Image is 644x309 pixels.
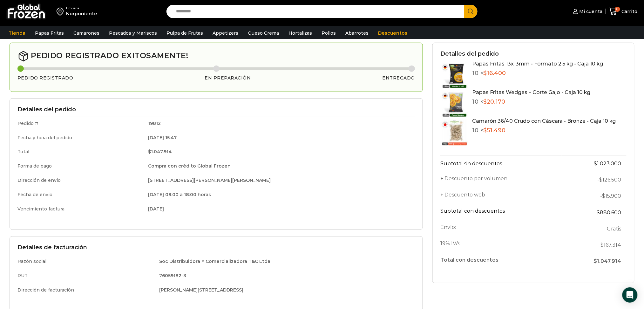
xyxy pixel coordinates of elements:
th: + Descuento web [440,188,561,204]
h3: Entregado [383,75,415,81]
span: $ [597,209,600,216]
td: 19812 [144,116,415,130]
td: Pedido # [17,116,144,130]
bdi: 16.400 [483,70,506,77]
td: 76059182-3 [155,269,415,283]
td: Soc Distribuidora Y Comercializadora T&C Ltda [155,254,415,269]
a: Queso Crema [245,27,282,39]
bdi: 1.047.914 [148,149,172,154]
a: Tienda [5,27,29,39]
span: $ [483,127,487,134]
span: 1.047.914 [594,258,621,264]
a: Camarones [70,27,103,39]
th: Subtotal sin descuentos [440,155,561,172]
div: Open Intercom Messenger [622,287,638,303]
td: Fecha y hora del pedido [17,131,144,145]
span: $ [483,70,487,77]
bdi: 51.490 [483,127,505,134]
th: 19% IVA: [440,237,561,253]
div: Enviar a [66,6,97,10]
td: [PERSON_NAME][STREET_ADDRESS] [155,283,415,296]
span: $ [594,161,597,167]
td: Fecha de envío [17,188,144,202]
a: Papas Fritas 13x13mm - Formato 2,5 kg - Caja 10 kg [472,61,603,67]
span: Carrito [620,8,638,15]
td: Razón social [17,254,155,269]
div: Norponiente [66,10,97,17]
h3: Detalles de facturación [17,244,415,251]
h3: Detalles del pedido [17,106,415,113]
th: Envío: [440,221,561,237]
td: [DATE] 09:00 a 18:00 horas [144,188,415,202]
a: Hortalizas [285,27,315,39]
td: [DATE] 15:47 [144,131,415,145]
td: Gratis [562,221,627,237]
bdi: 15.900 [602,193,621,199]
p: 10 × [472,99,590,106]
span: $ [594,258,597,264]
a: Pulpa de Frutas [163,27,206,39]
h3: Pedido registrado [17,75,73,81]
img: address-field-icon.svg [57,6,66,17]
a: Papas Fritas Wedges – Corte Gajo - Caja 10 kg [472,89,590,95]
bdi: 20.170 [483,98,505,105]
bdi: 880.600 [597,209,621,216]
button: Search button [464,5,478,18]
a: 0 Carrito [609,4,638,19]
td: Vencimiento factura [17,202,144,215]
td: Dirección de envío [17,173,144,188]
td: RUT [17,269,155,283]
a: Camarón 36/40 Crudo con Cáscara - Bronze - Caja 10 kg [472,118,616,124]
h3: Detalles del pedido [440,51,627,58]
td: [DATE] [144,202,415,215]
td: Compra con crédito Global Frozen [144,159,415,173]
a: Papas Fritas [32,27,67,39]
span: 167.314 [601,242,621,248]
th: + Descuento por volumen [440,172,561,188]
a: Descuentos [375,27,410,39]
span: $ [483,98,487,105]
a: Abarrotes [342,27,372,39]
p: 10 × [472,70,603,77]
td: Dirección de facturación [17,283,155,296]
a: Mi cuenta [571,5,602,18]
span: $ [602,193,606,199]
td: - [562,172,627,188]
h2: Pedido registrado exitosamente! [17,51,415,62]
span: $ [601,242,604,248]
td: - [562,188,627,204]
span: Mi cuenta [578,8,603,15]
h3: En preparación [205,75,251,81]
th: Subtotal con descuentos [440,204,561,221]
th: Total con descuentos [440,253,561,268]
td: [STREET_ADDRESS][PERSON_NAME][PERSON_NAME] [144,173,415,188]
bdi: 1.023.000 [594,161,621,167]
span: $ [600,177,603,183]
p: 10 × [472,127,616,134]
a: Pollos [318,27,339,39]
span: 0 [615,7,620,12]
td: Total [17,145,144,159]
td: Forma de pago [17,159,144,173]
bdi: 126.500 [600,177,621,183]
a: Pescados y Mariscos [106,27,160,39]
a: Appetizers [209,27,241,39]
span: $ [148,149,151,154]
